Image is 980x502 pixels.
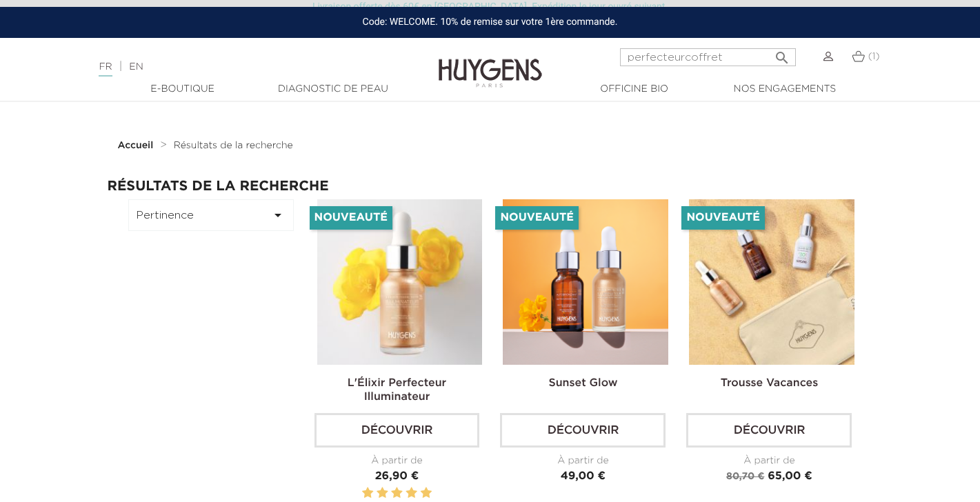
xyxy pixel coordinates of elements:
[495,206,578,230] li: Nouveauté
[348,378,446,403] a: L'Élixir Perfecteur Illuminateur
[375,471,419,482] span: 26,90 €
[681,206,764,230] li: Nouveauté
[686,413,852,448] a: Découvrir
[852,51,880,62] a: (1)
[92,59,398,75] div: |
[686,454,852,468] div: À partir de
[108,179,873,194] h2: Résultats de la recherche
[174,141,293,150] span: Résultats de la recherche
[391,485,402,502] label: 3
[548,378,617,389] a: Sunset Glow
[317,199,483,365] img: L'Élixir Perfecteur Illuminateur
[421,485,432,502] label: 5
[118,140,157,151] a: Accueil
[114,82,252,97] a: E-Boutique
[689,199,854,365] img: La Trousse vacances
[128,199,294,231] button: Pertinence
[270,207,286,223] i: 
[774,46,790,62] i: 
[768,471,812,482] span: 65,00 €
[310,206,392,230] li: Nouveauté
[770,44,794,63] button: 
[503,199,668,365] img: Sunset glow- un teint éclatant
[716,82,854,97] a: Nos engagements
[362,485,373,502] label: 1
[439,37,542,90] img: Huygens
[726,472,764,481] span: 80,70 €
[174,140,293,151] a: Résultats de la recherche
[868,52,880,61] span: (1)
[566,82,703,97] a: Officine Bio
[500,454,666,468] div: À partir de
[500,413,666,448] a: Découvrir
[561,471,606,482] span: 49,00 €
[118,141,154,150] strong: Accueil
[314,413,480,448] a: Découvrir
[377,485,388,502] label: 2
[314,454,480,468] div: À partir de
[129,62,143,72] a: EN
[406,485,417,502] label: 4
[620,48,796,66] input: Rechercher
[264,82,402,97] a: Diagnostic de peau
[721,378,819,389] a: Trousse Vacances
[99,62,112,77] a: FR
